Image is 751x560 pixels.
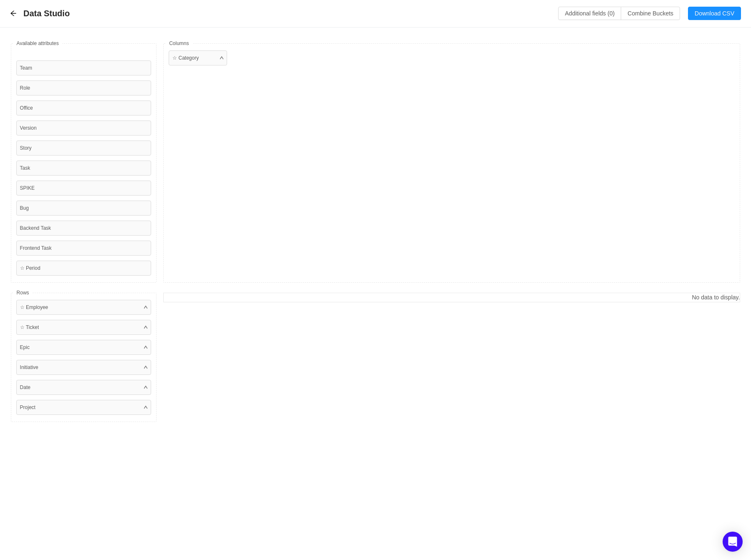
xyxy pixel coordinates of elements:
div: ☆ Employee [16,300,152,315]
div: Version [16,121,152,136]
div: Open Intercom Messenger [723,532,743,552]
div: Epic [20,344,30,351]
div: SPIKE [16,181,152,196]
div: Epic [16,340,152,355]
div: Initiative [16,360,152,375]
div: Initiative [20,364,38,371]
div: Backend Task [16,221,152,236]
div: ☆ Period [16,261,152,276]
div: Back [10,10,17,17]
div: ☆ Ticket [20,324,39,331]
div: ☆ Category [172,54,199,62]
div: No data to display. [164,293,740,302]
div: ☆ Employee [20,304,48,311]
button: Download CSV [688,7,741,20]
div: Office [16,100,152,116]
div: Date [20,384,30,391]
i: icon: arrow-left [10,10,17,17]
div: Team [16,60,152,75]
div: Story [16,141,152,156]
div: Project [20,404,35,411]
button: Additional fields (0) [558,7,621,20]
div: Date [16,380,152,395]
div: Task [16,161,152,176]
button: Combine Buckets [621,7,680,20]
div: Bug [16,201,152,216]
div: Project [16,400,152,415]
div: Role [16,80,152,95]
div: Frontend Task [16,241,152,256]
div: ☆ Ticket [16,320,152,335]
span: Data Studio [23,7,75,20]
